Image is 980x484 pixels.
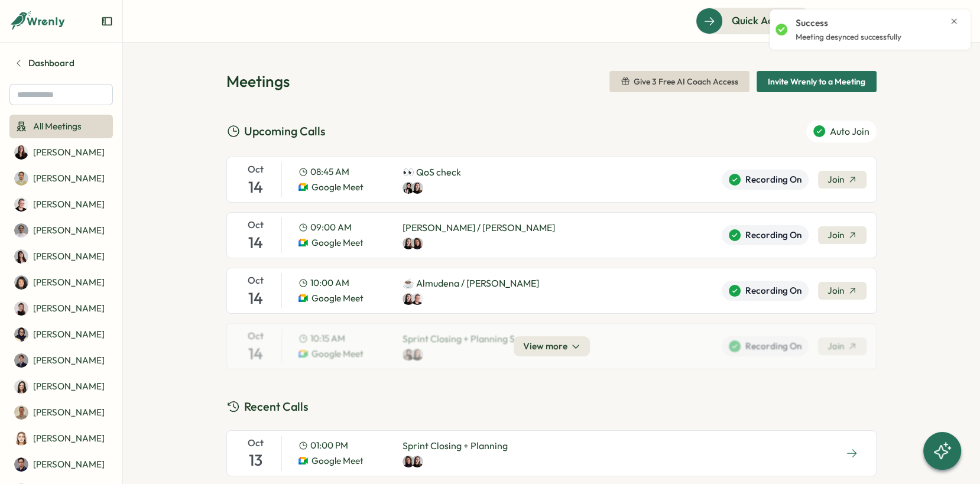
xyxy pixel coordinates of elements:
[33,354,105,367] p: [PERSON_NAME]
[514,336,590,356] button: View more
[949,17,959,26] button: Close notification
[403,438,508,453] p: Sprint Closing + Planning
[828,229,844,242] span: Join
[403,220,555,235] p: [PERSON_NAME] / [PERSON_NAME]
[311,454,364,467] span: Google Meet
[403,182,414,194] img: Sana Naqvi
[818,282,867,300] a: Join
[732,13,796,28] span: Quick Actions
[311,181,364,194] span: Google Meet
[403,456,414,467] img: Viktoria Korzhova
[28,57,74,70] span: Dashboard
[14,327,28,342] img: Batool Fatima
[226,71,290,92] h1: Meetings
[9,401,113,424] a: Francisco Afonso[PERSON_NAME]
[828,284,844,297] span: Join
[310,277,349,290] span: 10:00 AM
[33,458,105,471] p: [PERSON_NAME]
[248,217,264,232] span: Oct
[33,198,105,211] p: [PERSON_NAME]
[403,276,539,291] p: ☕️ Almudena / [PERSON_NAME]
[9,297,113,320] a: Axi Molnar[PERSON_NAME]
[248,436,264,450] span: Oct
[248,162,264,177] span: Oct
[818,171,867,189] a: Join
[411,456,423,467] img: Elena Ladushyna
[33,406,105,419] p: [PERSON_NAME]
[403,293,414,305] img: Elena Ladushyna
[9,245,113,268] a: Andrea Lopez[PERSON_NAME]
[33,172,105,185] p: [PERSON_NAME]
[634,77,738,86] span: Give 3 Free AI Coach Access
[768,72,865,92] span: Invite Wrenly to a Meeting
[722,225,809,245] button: Recording On
[818,226,867,244] a: Join
[722,281,809,301] button: Recording On
[745,173,801,186] span: Recording On
[310,165,349,178] span: 08:45 AM
[14,223,28,238] img: Amna Khattak
[14,171,28,186] img: Ahmet Karakus
[244,122,326,141] h2: Upcoming Calls
[248,232,263,253] span: 14
[14,197,28,212] img: Almudena Bernardos
[9,427,113,450] a: Friederike Giese[PERSON_NAME]
[830,124,869,139] span: Auto Join
[248,288,263,308] span: 14
[33,328,105,341] p: [PERSON_NAME]
[9,141,113,164] a: Adriana Fosca[PERSON_NAME]
[14,145,28,160] img: Adriana Fosca
[9,219,113,242] a: Amna Khattak[PERSON_NAME]
[33,302,105,315] p: [PERSON_NAME]
[796,32,901,43] p: Meeting desynced successfully
[411,238,423,249] img: Viktoria Korzhova
[9,453,113,476] a: Furqan Tariq[PERSON_NAME]
[9,271,113,294] a: Angelina Costa[PERSON_NAME]
[9,115,113,138] a: All Meetings
[9,349,113,372] a: Dionisio Arredondo[PERSON_NAME]
[249,450,262,470] span: 13
[14,379,28,394] img: Elisabetta ​Casagrande
[226,430,877,476] a: Oct1301:00 PMGoogle MeetSprint Closing + PlanningViktoria KorzhovaElena Ladushyna
[33,276,105,289] p: [PERSON_NAME]
[33,250,105,263] p: [PERSON_NAME]
[9,375,113,398] a: Elisabetta ​Casagrande[PERSON_NAME]
[14,301,28,316] img: Axi Molnar
[609,71,749,92] button: Give 3 Free AI Coach Access
[33,224,105,237] p: [PERSON_NAME]
[244,398,309,416] span: Recent Calls
[311,292,364,305] span: Google Meet
[14,431,28,446] img: Friederike Giese
[403,238,414,249] img: Elena Ladushyna
[14,249,28,264] img: Andrea Lopez
[411,293,423,305] img: Almudena Bernardos
[311,236,364,249] span: Google Meet
[33,146,105,159] p: [PERSON_NAME]
[310,221,352,234] span: 09:00 AM
[33,380,105,393] p: [PERSON_NAME]
[14,405,28,420] img: Francisco Afonso
[403,165,461,180] p: 👀 QoS check
[14,353,28,368] img: Dionisio Arredondo
[248,177,263,197] span: 14
[14,275,28,290] img: Angelina Costa
[33,120,82,133] span: All Meetings
[33,432,105,445] p: [PERSON_NAME]
[9,167,113,190] a: Ahmet Karakus[PERSON_NAME]
[757,71,877,92] button: Invite Wrenly to a Meeting
[523,340,567,353] span: View more
[411,182,423,194] img: Elena Ladushyna
[9,323,113,346] a: Batool Fatima[PERSON_NAME]
[696,8,813,34] button: Quick Actions
[9,52,113,74] a: Dashboard
[828,173,844,186] span: Join
[745,229,801,242] span: Recording On
[745,284,801,297] span: Recording On
[310,439,348,452] span: 01:00 PM
[101,15,113,27] button: Expand sidebar
[796,17,828,30] p: Success
[9,193,113,216] a: Almudena Bernardos[PERSON_NAME]
[248,273,264,288] span: Oct
[14,457,28,472] img: Furqan Tariq
[722,170,809,190] button: Recording On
